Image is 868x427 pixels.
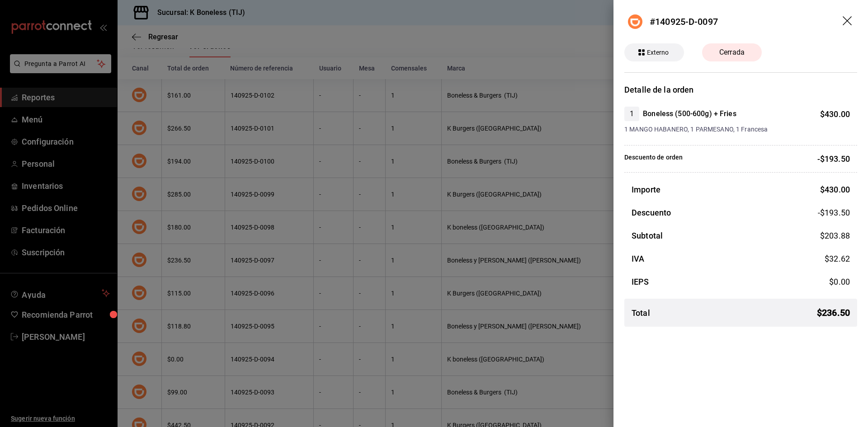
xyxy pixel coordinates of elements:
[818,206,850,219] span: -$193.50
[650,15,718,28] div: #140925-D-0097
[632,183,660,196] h3: Importe
[817,306,850,319] span: $ 236.50
[624,125,850,134] span: 1 MANGO HABANERO, 1 PARMESANO, 1 Francesa
[643,108,736,119] h4: Boneless (500-600g) + Fries
[820,185,850,194] span: $ 430.00
[820,109,850,119] span: $ 430.00
[820,231,850,240] span: $ 203.88
[632,206,671,219] h3: Descuento
[632,276,649,288] h3: IEPS
[825,254,850,263] span: $ 32.62
[632,230,663,242] h3: Subtotal
[624,153,683,165] p: Descuento de orden
[817,153,850,165] p: -$193.50
[632,253,644,265] h3: IVA
[632,307,650,319] h3: Total
[843,16,854,27] button: drag
[643,48,673,57] span: Externo
[624,84,857,96] h3: Detalle de la orden
[714,47,750,58] span: Cerrada
[829,277,850,286] span: $ 0.00
[624,108,639,119] span: 1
